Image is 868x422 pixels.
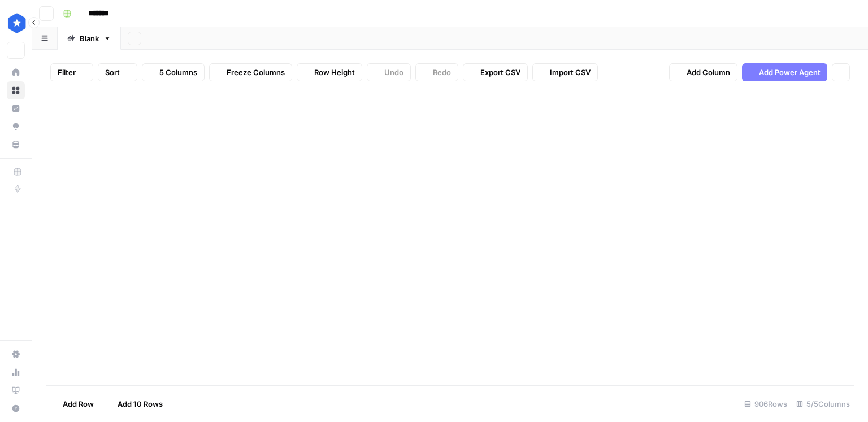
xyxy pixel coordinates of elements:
button: Add Power Agent [742,63,827,81]
span: Redo [433,67,451,78]
button: Row Height [297,63,362,81]
a: Blank [58,27,121,50]
button: Import CSV [532,63,598,81]
a: Browse [7,81,25,99]
div: Blank [80,33,99,44]
span: Add Column [687,67,730,78]
a: Insights [7,99,25,118]
button: Add Row [46,395,101,413]
span: Filter [58,67,76,78]
a: Settings [7,345,25,363]
a: Learning Hub [7,381,25,399]
span: Export CSV [480,67,520,78]
div: 906 Rows [740,395,792,413]
img: ConsumerAffairs Logo [7,13,27,33]
button: Add 10 Rows [101,395,170,413]
span: Add Power Agent [759,67,821,78]
a: Home [7,63,25,81]
span: 5 Columns [159,67,197,78]
button: Freeze Columns [209,63,292,81]
button: Workspace: ConsumerAffairs [7,9,25,37]
span: Row Height [314,67,355,78]
a: Opportunities [7,118,25,136]
button: Add Column [669,63,737,81]
span: Sort [105,67,120,78]
span: Import CSV [550,67,591,78]
button: Undo [367,63,411,81]
button: Help + Support [7,399,25,417]
span: Undo [384,67,403,78]
button: Export CSV [463,63,528,81]
a: Usage [7,363,25,381]
span: Add 10 Rows [118,398,163,410]
button: Redo [415,63,458,81]
span: Freeze Columns [227,67,285,78]
button: Sort [98,63,137,81]
a: Your Data [7,136,25,154]
div: 5/5 Columns [792,395,854,413]
span: Add Row [63,398,94,410]
button: 5 Columns [142,63,205,81]
button: Filter [50,63,93,81]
